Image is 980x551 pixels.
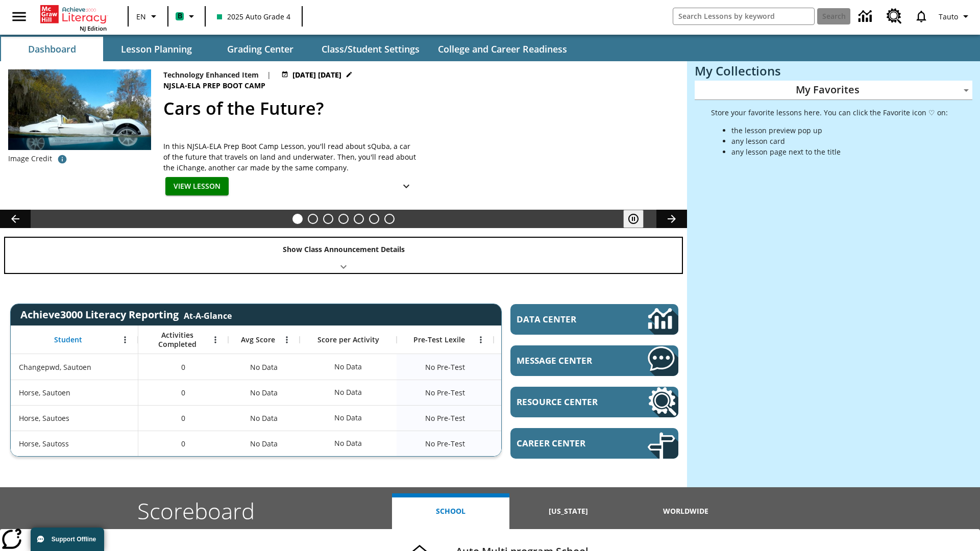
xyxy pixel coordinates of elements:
span: Activities Completed [143,331,211,349]
button: Grading Center [209,37,311,61]
button: [US_STATE] [509,493,627,529]
p: Store your favorite lessons here. You can click the Favorite icon ♡ on: [711,107,948,118]
button: Pause [623,210,644,228]
div: No Data, Changepwd, Sautoen [228,354,300,380]
p: Technology Enhanced Item [163,69,259,80]
button: Slide 7 Sleepless in the Animal Kingdom [384,214,395,224]
h2: Cars of the Future? [163,95,675,121]
div: No Data, Changepwd, Sautoen [494,354,591,380]
button: Show Details [396,177,416,196]
span: 0 [181,387,185,398]
li: any lesson card [731,136,948,146]
div: My Favorites [695,81,972,100]
button: Jul 23 - Jun 30 Choose Dates [279,69,355,80]
div: At-A-Glance [184,308,232,321]
div: Show Class Announcement Details [5,238,682,273]
a: Career Center [510,428,678,459]
span: Pre-Test Lexile [413,335,465,344]
div: Home [40,3,107,32]
span: 0 [181,362,185,372]
span: 2025 Auto Grade 4 [217,11,290,22]
a: Resource Center, Will open in new tab [510,387,678,417]
button: Support Offline [31,528,104,551]
button: Lesson Planning [105,37,207,61]
span: EN [136,11,146,22]
span: Horse, Sautoen [19,387,70,398]
div: No Data, Horse, Sautoes [329,408,367,428]
div: No Data, Horse, Sautoss [228,431,300,456]
span: Support Offline [52,536,96,543]
div: No Data, Changepwd, Sautoen [329,357,367,377]
a: Notifications [908,3,935,30]
span: No Data [245,433,283,454]
span: No Pre-Test, Horse, Sautoes [425,413,465,423]
span: B [178,10,182,22]
button: Open Menu [473,332,488,347]
div: No Data, Horse, Sautoen [329,382,367,403]
span: Avg Score [241,335,275,344]
span: NJSLA-ELA Prep Boot Camp [163,80,267,91]
span: Resource Center [517,396,617,408]
span: Data Center [517,313,613,325]
a: Resource Center, Will open in new tab [880,3,908,30]
button: Language: EN, Select a language [132,7,164,26]
div: No Data, Horse, Sautoen [228,380,300,405]
li: the lesson preview pop up [731,125,948,136]
p: Show Class Announcement Details [283,244,405,255]
span: No Data [245,357,283,378]
a: Home [40,4,107,24]
span: Achieve3000 Literacy Reporting [20,308,232,321]
div: 0, Horse, Sautoes [138,405,228,431]
h3: My Collections [695,64,972,78]
li: any lesson page next to the title [731,146,948,157]
button: Open Menu [279,332,295,347]
div: In this NJSLA-ELA Prep Boot Camp Lesson, you'll read about sQuba, a car of the future that travel... [163,141,419,173]
button: Slide 6 Career Lesson [369,214,379,224]
span: Horse, Sautoss [19,438,69,449]
div: 0, Horse, Sautoss [138,431,228,456]
span: No Data [245,382,283,403]
button: Dashboard [1,37,103,61]
button: Slide 2 Do You Want Fries With That? [308,214,318,224]
button: Slide 5 Pre-release lesson [354,214,364,224]
span: Changepwd, Sautoen [19,362,91,372]
div: No Data, Horse, Sautoen [494,380,591,405]
span: Message Center [517,355,617,366]
span: Student [54,335,82,344]
button: Worldwide [627,493,745,529]
button: Open side menu [4,2,34,32]
div: 0, Horse, Sautoen [138,380,228,405]
button: Boost Class color is mint green. Change class color [171,7,202,26]
span: Tauto [939,11,958,22]
button: School [392,493,509,529]
button: Lesson carousel, Next [656,210,687,228]
span: No Data [245,408,283,429]
span: NJ Edition [80,24,107,32]
p: Image Credit [8,154,52,164]
span: Career Center [517,437,617,449]
button: Slide 4 One Idea, Lots of Hard Work [338,214,349,224]
div: 0, Changepwd, Sautoen [138,354,228,380]
div: No Data, Horse, Sautoes [494,405,591,431]
div: Pause [623,210,654,228]
a: Data Center [852,3,880,31]
button: Slide 3 What's the Big Idea? [323,214,333,224]
button: College and Career Readiness [430,37,575,61]
span: 0 [181,438,185,449]
div: No Data, Horse, Sautoss [329,433,367,454]
a: Message Center [510,345,678,376]
input: search field [673,8,814,24]
span: No Pre-Test, Horse, Sautoss [425,438,465,449]
span: Score per Activity [317,335,379,344]
img: High-tech automobile treading water. [8,69,151,166]
span: 0 [181,413,185,423]
span: | [267,69,271,80]
button: Profile/Settings [935,7,976,26]
div: No Data, Horse, Sautoss [494,431,591,456]
button: Open Menu [117,332,133,347]
span: [DATE] [DATE] [292,69,341,80]
button: Class/Student Settings [313,37,428,61]
button: Photo credit: AP [52,150,72,168]
button: View Lesson [165,177,229,196]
